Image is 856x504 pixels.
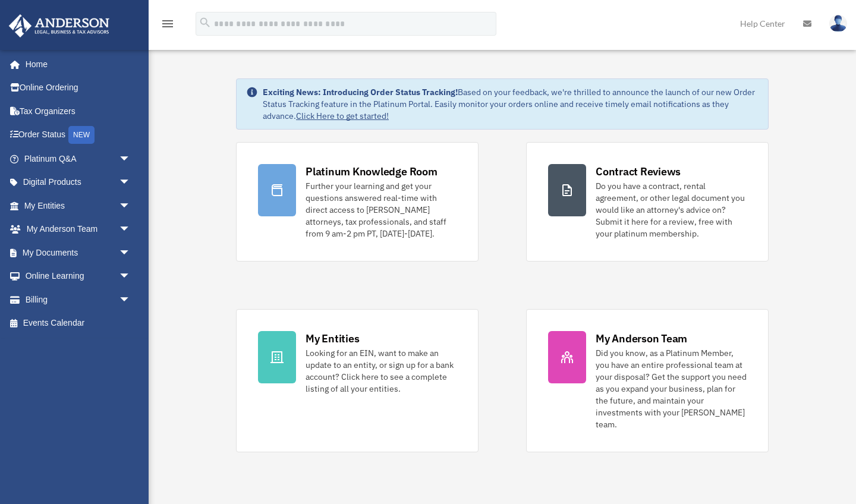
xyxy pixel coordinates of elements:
a: Home [8,52,143,76]
div: NEW [68,126,95,144]
a: Contract Reviews Do you have a contract, rental agreement, or other legal document you would like... [526,142,769,262]
i: menu [160,17,175,31]
div: My Entities [306,331,359,346]
a: Online Ordering [8,76,149,100]
a: Click Here to get started! [296,111,389,121]
a: Platinum Q&Aarrow_drop_down [8,147,149,171]
a: My Entitiesarrow_drop_down [8,194,149,218]
div: My Anderson Team [596,331,687,346]
a: My Anderson Teamarrow_drop_down [8,218,149,241]
div: Based on your feedback, we're thrilled to announce the launch of our new Order Status Tracking fe... [263,86,759,122]
a: Digital Productsarrow_drop_down [8,171,149,194]
div: Looking for an EIN, want to make an update to an entity, or sign up for a bank account? Click her... [306,347,457,395]
a: Online Learningarrow_drop_down [8,264,149,288]
a: Events Calendar [8,311,149,335]
a: Tax Organizers [8,99,149,123]
div: Contract Reviews [596,164,681,179]
span: arrow_drop_down [119,171,143,195]
a: Order StatusNEW [8,123,149,147]
a: My Anderson Team Did you know, as a Platinum Member, you have an entire professional team at your... [526,309,769,452]
img: User Pic [829,15,847,32]
span: arrow_drop_down [119,241,143,265]
strong: Exciting News: Introducing Order Status Tracking! [263,87,458,97]
span: arrow_drop_down [119,288,143,312]
div: Platinum Knowledge Room [306,164,438,179]
div: Do you have a contract, rental agreement, or other legal document you would like an attorney's ad... [596,180,747,240]
a: My Documentsarrow_drop_down [8,241,149,264]
a: My Entities Looking for an EIN, want to make an update to an entity, or sign up for a bank accoun... [236,309,479,452]
span: arrow_drop_down [119,264,143,289]
a: Billingarrow_drop_down [8,288,149,311]
span: arrow_drop_down [119,218,143,242]
img: Anderson Advisors Platinum Portal [5,14,113,37]
div: Did you know, as a Platinum Member, you have an entire professional team at your disposal? Get th... [596,347,747,430]
i: search [199,16,212,29]
a: menu [160,21,175,31]
span: arrow_drop_down [119,194,143,218]
a: Platinum Knowledge Room Further your learning and get your questions answered real-time with dire... [236,142,479,262]
div: Further your learning and get your questions answered real-time with direct access to [PERSON_NAM... [306,180,457,240]
span: arrow_drop_down [119,147,143,171]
